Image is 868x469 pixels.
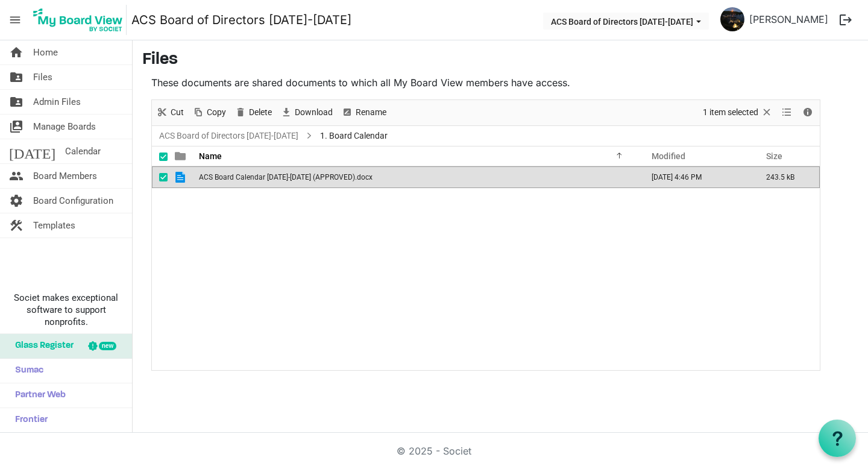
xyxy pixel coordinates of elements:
[9,213,24,238] span: construction
[9,65,24,89] span: folder_shared
[99,342,116,350] div: new
[9,40,24,65] span: home
[753,166,820,188] td: 243.5 kB is template cell column header Size
[278,105,335,120] button: Download
[169,105,185,120] span: Cut
[339,105,389,120] button: Rename
[9,139,55,163] span: [DATE]
[30,5,131,35] a: My Board View Logo
[543,13,709,30] button: ACS Board of Directors 2024-2025 dropdownbutton
[639,166,753,188] td: November 14, 2023 4:46 PM column header Modified
[294,105,334,120] span: Download
[702,105,759,120] span: 1 item selected
[33,65,52,89] span: Files
[720,7,744,31] img: m-dTpnBF_tlO4K6xenF10sU1D5ipUpE1k0fBkphRAVex5LDKgy7TzKuCFNd5_jJu_ufj7j4MyDkpIPdVQq1Kvw_thumb.png
[701,105,775,120] button: Selection
[4,8,27,31] span: menu
[397,445,471,457] a: © 2025 - Societ
[354,105,388,120] span: Rename
[199,151,222,161] span: Name
[206,105,227,120] span: Copy
[337,100,391,125] div: Rename
[744,7,833,31] a: [PERSON_NAME]
[152,166,168,188] td: checkbox
[800,105,816,120] button: Details
[30,5,127,35] img: My Board View Logo
[779,105,794,120] button: View dropdownbutton
[9,359,43,383] span: Sumac
[142,50,858,71] h3: Files
[9,408,48,432] span: Frontier
[190,105,228,120] button: Copy
[195,166,639,188] td: ACS Board Calendar 2023-2024 (APPROVED).docx is template cell column header Name
[33,213,75,238] span: Templates
[652,151,685,161] span: Modified
[248,105,273,120] span: Delete
[199,173,373,181] span: ACS Board Calendar [DATE]-[DATE] (APPROVED).docx
[777,100,797,125] div: View
[188,100,230,125] div: Copy
[33,164,97,188] span: Board Members
[33,115,96,139] span: Manage Boards
[9,90,24,114] span: folder_shared
[9,334,74,358] span: Glass Register
[9,189,24,213] span: settings
[766,151,782,161] span: Size
[318,128,390,143] span: 1. Board Calendar
[157,128,301,143] a: ACS Board of Directors [DATE]-[DATE]
[33,90,81,114] span: Admin Files
[276,100,337,125] div: Download
[131,8,351,32] a: ACS Board of Directors [DATE]-[DATE]
[151,75,820,90] p: These documents are shared documents to which all My Board View members have access.
[168,166,195,188] td: is template cell column header type
[9,164,24,188] span: people
[699,100,777,125] div: Clear selection
[230,100,276,125] div: Delete
[9,383,66,408] span: Partner Web
[65,139,101,163] span: Calendar
[9,115,24,139] span: switch_account
[33,40,58,65] span: Home
[233,105,274,120] button: Delete
[152,100,188,125] div: Cut
[154,105,186,120] button: Cut
[5,292,127,328] span: Societ makes exceptional software to support nonprofits.
[33,189,113,213] span: Board Configuration
[833,7,858,33] button: logout
[797,100,818,125] div: Details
